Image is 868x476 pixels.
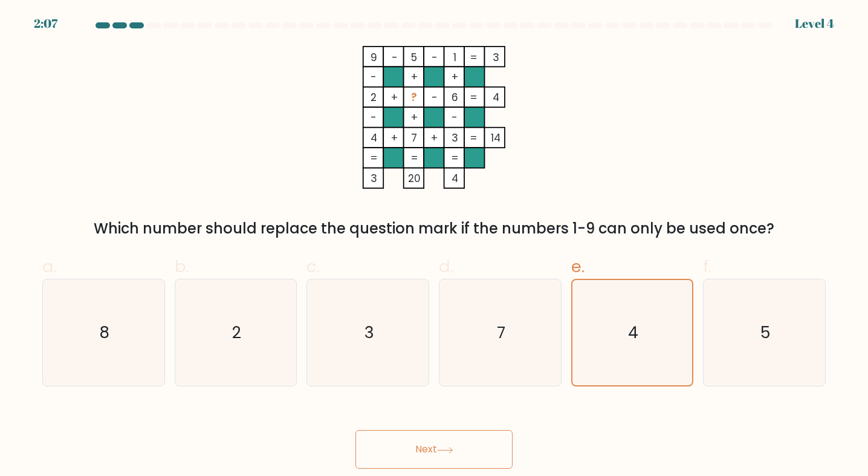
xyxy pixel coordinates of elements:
tspan: 7 [412,131,418,145]
text: 3 [364,321,374,344]
tspan: 5 [412,50,418,65]
tspan: - [452,110,458,125]
tspan: 3 [493,50,499,65]
span: f. [703,255,711,278]
tspan: 1 [453,50,456,65]
tspan: 6 [452,90,458,105]
tspan: = [410,151,418,165]
tspan: 3 [452,131,458,145]
tspan: - [432,90,438,105]
tspan: + [391,131,398,145]
span: b. [175,255,189,278]
tspan: 4 [452,171,458,186]
tspan: + [411,110,418,125]
tspan: = [470,131,478,145]
tspan: = [451,151,459,165]
tspan: + [391,90,398,105]
text: 2 [232,321,241,344]
text: 4 [628,322,638,344]
div: Which number should replace the question mark if the numbers 1-9 can only be used once? [50,218,818,240]
tspan: ? [412,90,418,105]
tspan: - [371,110,377,125]
text: 5 [760,321,771,344]
tspan: 14 [491,131,500,145]
tspan: 2 [371,90,377,105]
span: a. [42,255,57,278]
div: Level 4 [795,15,834,33]
tspan: + [432,131,438,145]
tspan: - [432,50,438,65]
tspan: - [371,70,377,84]
tspan: 3 [371,171,377,186]
tspan: = [470,50,478,65]
tspan: + [411,70,418,84]
tspan: - [392,50,398,65]
div: 2:07 [34,15,57,33]
tspan: 20 [408,171,421,186]
tspan: = [370,151,378,165]
button: Next [355,430,513,469]
tspan: 4 [371,131,377,145]
text: 7 [497,321,505,344]
text: 8 [100,321,110,344]
span: c. [306,255,320,278]
tspan: + [452,70,458,84]
tspan: 4 [493,90,499,105]
tspan: 9 [371,50,377,65]
span: e. [571,255,585,278]
span: d. [439,255,453,278]
tspan: = [470,90,478,105]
